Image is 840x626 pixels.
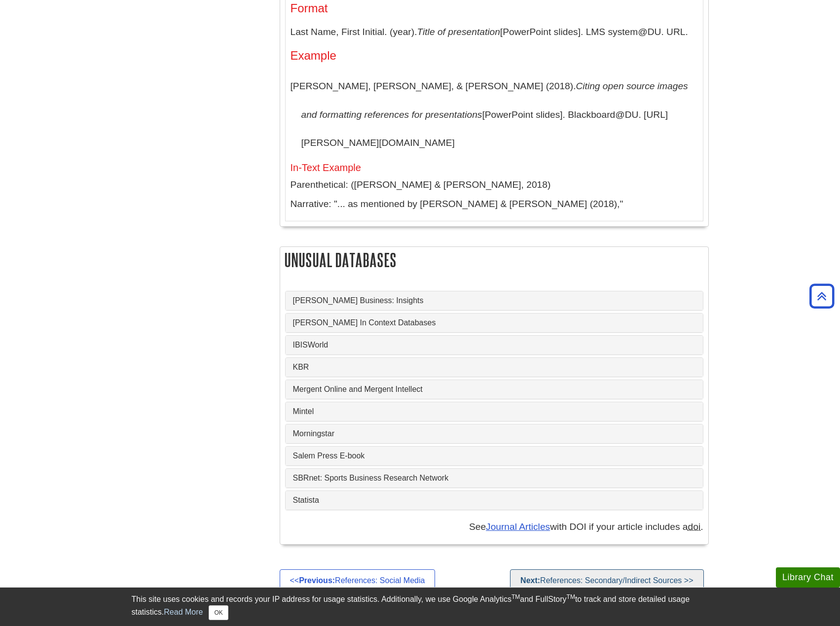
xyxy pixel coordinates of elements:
a: SBRnet: Sports Business Research Network [293,474,695,483]
a: Next:References: Secondary/Indirect Sources >> [510,569,703,592]
a: Salem Press E-book [293,452,695,460]
a: <<Previous:References: Social Media [280,569,436,592]
h4: Format [291,2,698,15]
a: Mergent Online and Mergent Intellect [293,385,695,394]
p: Narrative: "... as mentioned by [PERSON_NAME] & [PERSON_NAME] (2018)," [291,197,698,211]
button: Library Chat [776,567,840,588]
a: [PERSON_NAME] Business: Insights [293,296,695,305]
p: Parenthetical: ([PERSON_NAME] & [PERSON_NAME], 2018) [291,178,698,192]
h4: Example [291,49,698,62]
sup: TM [511,593,520,600]
strong: Next: [520,576,540,585]
div: This site uses cookies and records your IP address for usage statistics. Additionally, we use Goo... [132,593,709,620]
a: Morningstar [293,429,695,438]
h5: In-Text Example [291,162,698,173]
a: Journal Articles [486,522,550,532]
em: Title of presentation [417,27,500,37]
a: KBR [293,363,695,372]
p: Last Name, First Initial. (year). [PowerPoint slides]. LMS system@DU. URL. [291,25,698,39]
a: Back to Top [806,289,838,303]
a: Statista [293,496,695,505]
abbr: digital object identifier such as 10.1177/‌1032373210373619 [688,522,701,532]
a: Read More [164,608,203,616]
h2: Unusual Databases [280,247,708,273]
em: Citing open source images and formatting references for presentations [301,81,688,120]
strong: Previous: [299,576,335,585]
button: Close [209,605,228,620]
a: [PERSON_NAME] In Context Databases [293,318,695,327]
a: IBISWorld [293,341,695,349]
sup: TM [567,593,575,600]
a: Mintel [293,407,695,416]
p: [PERSON_NAME], [PERSON_NAME], & [PERSON_NAME] (2018). [PowerPoint slides]. Blackboard@DU. [URL][P... [291,72,698,157]
p: See with DOI if your article includes a . [285,520,703,534]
